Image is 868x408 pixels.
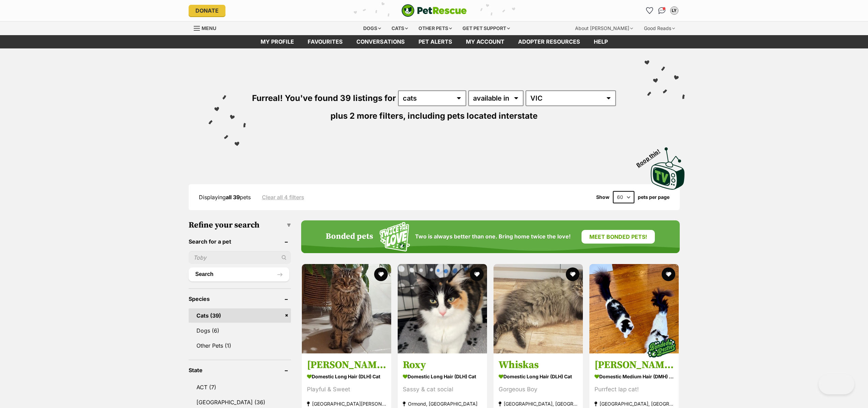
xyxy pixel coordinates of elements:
img: Squiggle [380,222,410,252]
h4: Bonded pets [326,232,373,242]
div: Good Reads [639,21,680,35]
a: Meet bonded pets! [582,230,655,244]
a: Cats (39) [189,308,291,323]
img: chat-41dd97257d64d25036548639549fe6c8038ab92f7586957e7f3b1b290dea8141.svg [658,7,665,14]
div: Gorgeous Boy [499,385,578,394]
img: Roxy - Domestic Long Hair (DLH) Cat [398,264,487,353]
a: Clear all 4 filters [262,194,304,200]
h3: [PERSON_NAME] [594,359,674,371]
div: Other pets [414,21,457,35]
strong: Domestic Long Hair (DLH) Cat [403,371,482,381]
div: Purrfect lap cat! [594,385,674,394]
a: PetRescue [401,4,467,17]
button: My account [669,5,680,16]
iframe: Help Scout Beacon - Open [819,374,854,394]
strong: Domestic Long Hair (DLH) Cat [499,371,578,381]
img: Jon Snow - Domestic Long Hair (DLH) Cat [302,264,391,353]
span: Two is always better than one. Bring home twice the love! [415,233,571,240]
img: bonded besties [645,331,679,365]
span: Boop this! [635,144,666,168]
button: Search [189,267,289,281]
span: plus 2 more filters, [330,111,406,121]
button: favourite [374,267,388,281]
strong: Domestic Medium Hair (DMH) Cat [594,371,674,381]
div: Get pet support [458,21,515,35]
button: favourite [566,267,579,281]
input: Toby [189,251,291,264]
a: Menu [194,21,221,34]
a: Conversations [657,5,667,16]
strong: all 39 [226,194,240,201]
button: favourite [662,267,676,281]
div: About [PERSON_NAME] [570,21,638,35]
a: ACT (7) [189,380,291,394]
a: conversations [350,35,412,48]
div: LY [671,7,678,14]
header: Species [189,296,291,302]
header: Search for a pet [189,238,291,245]
div: Playful & Sweet [307,385,386,394]
a: Favourites [301,35,350,48]
a: My profile [254,35,301,48]
div: Dogs [358,21,386,35]
img: logo-cat-932fe2b9b8326f06289b0f2fb663e598f794de774fb13d1741a6617ecf9a85b4.svg [401,4,467,17]
label: pets per page [638,194,670,200]
h3: [PERSON_NAME] [307,359,386,371]
a: Donate [189,5,225,16]
a: My account [459,35,511,48]
img: Rini - Domestic Medium Hair (DMH) Cat [589,264,679,353]
img: PetRescue TV logo [651,147,685,190]
span: including pets located interstate [408,111,538,121]
div: Sassy & cat social [403,385,482,394]
a: Boop this! [651,141,685,191]
a: Adopter resources [511,35,587,48]
h3: Whiskas [499,359,578,371]
a: Other Pets (1) [189,338,291,353]
button: favourite [470,267,484,281]
a: Pet alerts [412,35,459,48]
span: Furreal! You've found 39 listings for [252,93,396,103]
h3: Roxy [403,359,482,371]
span: Show [596,194,609,200]
span: Displaying pets [199,194,251,201]
header: State [189,367,291,373]
a: Dogs (6) [189,323,291,338]
ul: Account quick links [644,5,680,16]
div: Cats [387,21,413,35]
a: Help [587,35,615,48]
strong: Domestic Long Hair (DLH) Cat [307,371,386,381]
a: Favourites [644,5,655,16]
h3: Refine your search [189,220,291,230]
span: Menu [202,25,216,31]
img: Whiskas - Domestic Long Hair (DLH) Cat [494,264,583,353]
